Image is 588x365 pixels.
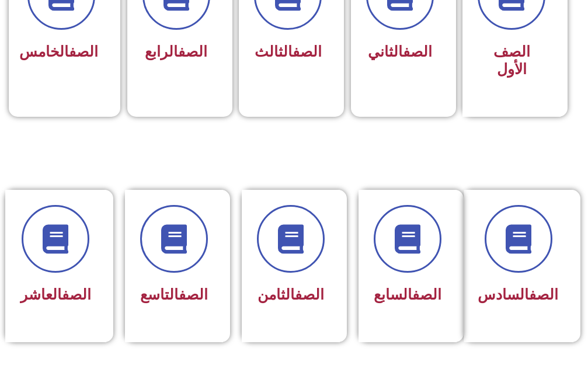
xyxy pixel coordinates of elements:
[368,43,432,60] span: الثاني
[69,43,98,60] a: الصف
[255,43,322,60] span: الثالث
[293,43,322,60] a: الصف
[145,43,207,60] span: الرابع
[412,286,441,303] a: الصف
[493,43,530,78] span: الصف الأول
[478,286,558,303] span: السادس
[374,286,441,303] span: السابع
[19,43,98,60] span: الخامس
[295,286,324,303] a: الصف
[178,43,207,60] a: الصف
[258,286,324,303] span: الثامن
[140,286,208,303] span: التاسع
[20,286,91,303] span: العاشر
[62,286,91,303] a: الصف
[529,286,558,303] a: الصف
[403,43,432,60] a: الصف
[179,286,208,303] a: الصف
